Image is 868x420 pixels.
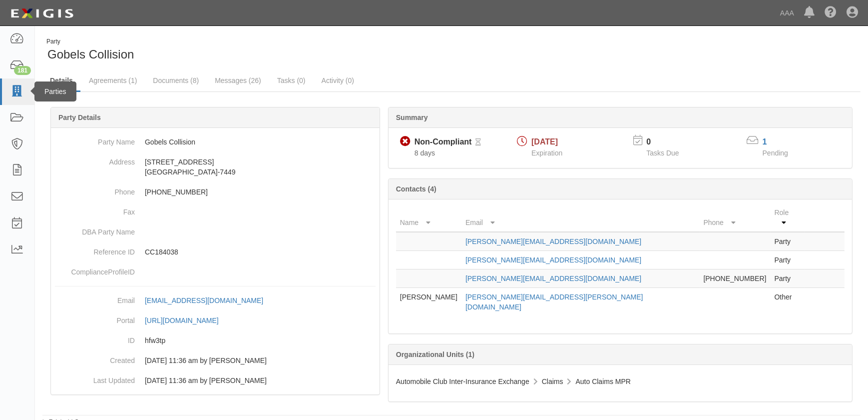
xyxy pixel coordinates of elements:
[55,152,376,182] dd: [STREET_ADDRESS] [GEOGRAPHIC_DATA]-7449
[400,136,411,147] i: Non-Compliant
[14,66,31,75] div: 181
[7,4,76,22] img: logo-5460c22ac91f19d4615b14bd174203de0afe785f0fc80cf4dbbc73dc1793850b.png
[207,70,269,90] a: Messages (26)
[55,262,135,277] dt: ComplianceProfileID
[270,70,313,90] a: Tasks (0)
[476,139,481,146] i: Pending Review
[42,70,80,92] a: Details
[700,269,771,288] td: [PHONE_NUMBER]
[396,288,461,316] td: [PERSON_NAME]
[775,3,799,23] a: AAA
[55,152,135,167] dt: Address
[396,113,428,121] b: Summary
[81,70,144,90] a: Agreements (1)
[763,137,767,146] a: 1
[415,136,472,148] div: Non-Compliant
[55,370,135,385] dt: Last Updated
[55,370,376,390] dd: 05/19/2023 11:36 am by Benjamin Tully
[646,149,679,157] span: Tasks Due
[542,377,563,385] span: Claims
[55,330,376,350] dd: hfw3tp
[771,288,805,316] td: Other
[825,7,837,19] i: Help Center - Complianz
[771,269,805,288] td: Party
[55,330,135,345] dt: ID
[771,203,805,232] th: Role
[145,295,263,305] div: [EMAIL_ADDRESS][DOMAIN_NAME]
[771,251,805,269] td: Party
[55,350,376,370] dd: 05/19/2023 11:36 am by Benjamin Tully
[396,377,529,385] span: Automobile Club Inter-Insurance Exchange
[58,113,101,121] b: Party Details
[314,70,362,90] a: Activity (0)
[465,256,641,264] a: [PERSON_NAME][EMAIL_ADDRESS][DOMAIN_NAME]
[145,247,376,257] p: CC184038
[34,81,76,101] div: Parties
[396,350,474,358] b: Organizational Units (1)
[55,290,135,305] dt: Email
[55,182,135,197] dt: Phone
[396,203,461,232] th: Name
[55,350,135,365] dt: Created
[55,202,135,217] dt: Fax
[531,137,558,146] span: [DATE]
[576,377,631,385] span: Auto Claims MPR
[145,70,206,90] a: Documents (8)
[646,136,691,148] p: 0
[145,316,230,324] a: [URL][DOMAIN_NAME]
[55,182,376,202] dd: [PHONE_NUMBER]
[763,149,788,157] span: Pending
[55,310,135,325] dt: Portal
[531,149,562,157] span: Expiration
[55,222,135,237] dt: DBA Party Name
[465,274,641,282] a: [PERSON_NAME][EMAIL_ADDRESS][DOMAIN_NAME]
[700,203,771,232] th: Phone
[415,149,435,157] span: Since 09/30/2025
[396,185,436,193] b: Contacts (4)
[461,203,700,232] th: Email
[55,242,135,257] dt: Reference ID
[55,132,135,147] dt: Party Name
[145,296,274,304] a: [EMAIL_ADDRESS][DOMAIN_NAME]
[465,237,641,245] a: [PERSON_NAME][EMAIL_ADDRESS][DOMAIN_NAME]
[771,232,805,251] td: Party
[47,47,134,61] span: Gobels Collision
[46,37,134,46] div: Party
[42,37,444,63] div: Gobels Collision
[55,132,376,152] dd: Gobels Collision
[465,293,643,311] a: [PERSON_NAME][EMAIL_ADDRESS][PERSON_NAME][DOMAIN_NAME]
